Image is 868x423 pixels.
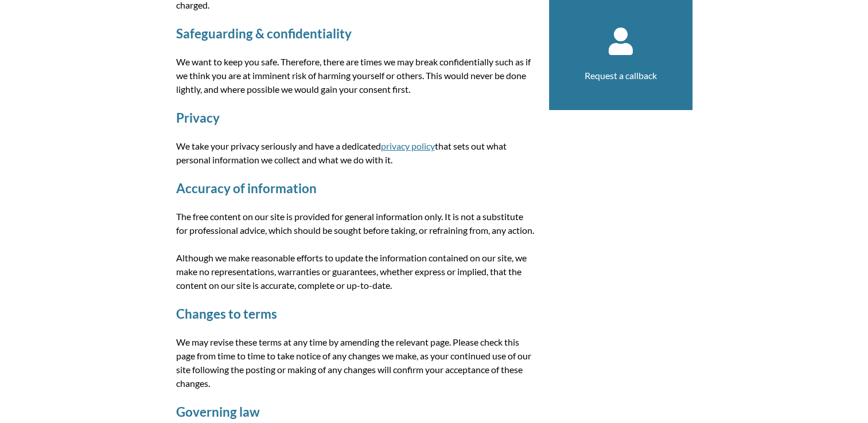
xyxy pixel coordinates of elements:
[176,251,535,292] p: Although we make reasonable efforts to update the information contained on our site, we make no r...
[176,306,535,322] h2: Changes to terms
[176,110,535,126] h2: Privacy
[176,210,535,237] p: The free content on our site is provided for general information only. It is not a substitute for...
[381,140,435,151] a: privacy policy
[176,139,535,167] p: We take your privacy seriously and have a dedicated that sets out what personal information we co...
[176,181,535,196] h2: Accuracy of information
[176,55,535,96] p: We want to keep you safe. Therefore, there are times we may break confidentially such as if we th...
[176,404,535,420] h2: Governing law
[176,335,535,390] p: We may revise these terms at any time by amending the relevant page. Please check this page from ...
[176,26,535,41] h2: Safeguarding & confidentiality
[585,70,657,81] a: Request a callback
